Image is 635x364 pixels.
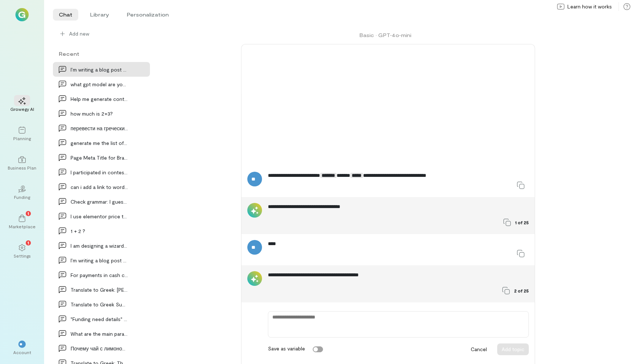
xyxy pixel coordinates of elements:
[71,330,128,338] div: What are the main parameters when describing the…
[71,227,128,235] div: 1 + 2 ?
[71,256,128,264] div: I’m writing a blog post for company about topic.…
[71,271,128,279] div: For payments in cash contact [PERSON_NAME] at [GEOGRAPHIC_DATA]…
[71,212,128,220] div: I use elementor price table, can I get the plan s…
[9,150,35,176] a: Business Plan
[71,315,128,323] div: "Funding need details" or "Funding needs details"?
[28,210,29,216] span: 1
[9,223,36,229] div: Marketplace
[515,219,529,225] span: 1 of 25
[14,194,30,200] div: Funding
[71,301,128,308] div: Translate to Greek Subject: Offer for fixing the…
[71,154,128,161] div: Page Meta Title for Brand
[9,91,35,118] a: Growegy AI
[71,80,128,88] div: what gpt model are you?
[8,165,36,171] div: Business Plan
[567,3,612,10] span: Learn how it works
[14,253,31,259] div: Settings
[268,345,323,352] label: Save as variable
[466,343,491,355] button: Cancel
[10,106,34,112] div: Growegy AI
[13,349,31,355] div: Account
[9,238,35,265] a: Settings
[71,110,128,117] div: how much is 2+3?
[71,198,128,205] div: Check grammar: I guess I have some relevant exper…
[71,95,128,103] div: Help me generate content ideas for my blog that a…
[28,239,29,246] span: 1
[9,209,35,235] a: Marketplace
[9,179,35,206] a: Funding
[71,286,128,294] div: Translate to Greek: [PERSON_NAME] Court Administrative Com…
[69,30,144,37] span: Add new
[497,343,529,355] button: Add topic
[53,50,150,58] div: Recent
[121,9,175,21] li: Personalization
[9,121,35,147] a: Planning
[71,242,128,250] div: I am designing a wizard that helps the new user t…
[71,139,128,147] div: generate me the list of 35 top countries by size
[84,9,115,21] li: Library
[71,168,128,176] div: I participated in contest on codeforces, the cont…
[71,345,128,352] div: Почему чай с лимоном вкуснее?
[71,124,128,132] div: перевести на греческий и английский и : При расс…
[71,183,128,191] div: can i add a link to wordpress wpforms checkbox fi…
[71,66,128,73] div: I’m writing a blog post for company about topic.…
[53,9,78,21] li: Chat
[514,288,529,294] span: 2 of 25
[13,135,31,141] div: Planning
